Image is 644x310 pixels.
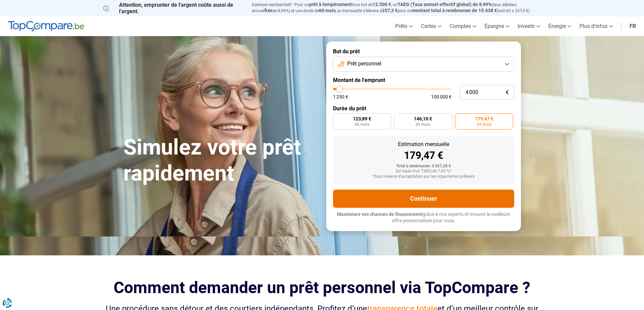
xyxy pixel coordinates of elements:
[337,212,423,217] span: Maximisez vos chances de financement
[398,2,492,7] span: TAEG (Taux annuel effectif global) de 8,99%
[382,8,398,13] span: 257,3 €
[514,16,544,36] a: Investir
[333,94,348,99] span: 1 250 €
[8,21,84,32] img: TopCompare
[415,122,430,126] span: 30 mois
[575,16,617,36] a: Plus d'infos
[103,278,541,297] h2: Comment demander un prêt personnel via TopCompare ?
[414,116,432,121] span: 146,10 €
[333,48,514,55] label: But du prêt
[417,16,446,36] a: Cartes
[338,164,509,169] div: Total à rembourser: 4 307,28 €
[338,169,509,174] div: Sur base d'un TAEG de 7,45 %*
[338,142,509,147] div: Estimation mensuelle
[475,116,493,121] span: 179,47 €
[353,116,371,121] span: 123,89 €
[123,135,318,187] h1: Simulez votre prêt rapidement
[309,2,352,7] span: prêt à tempérament
[373,2,391,7] span: 12.500 €
[431,94,452,99] span: 100 000 €
[544,16,575,36] a: Énergie
[264,8,272,13] span: fixe
[391,16,417,36] a: Prêts
[252,2,541,14] p: Exemple représentatif : Pour un tous but de , un (taux débiteur annuel de 8,99%) et une durée de ...
[319,8,336,13] span: 60 mois
[103,2,244,15] p: Attention, emprunter de l'argent coûte aussi de l'argent.
[446,16,480,36] a: Comptes
[355,122,369,126] span: 36 mois
[338,174,509,179] div: *Sous réserve d'acceptation par les organismes prêteurs
[412,8,497,13] span: montant total à rembourser de 15.438 €
[333,57,514,72] button: Prêt personnel
[477,122,492,126] span: 24 mois
[333,77,514,83] label: Montant de l'emprunt
[333,105,514,112] label: Durée du prêt
[333,211,514,224] p: grâce à nos experts et trouvez la meilleure offre personnalisée pour vous.
[333,190,514,208] button: Continuer
[347,60,381,67] span: Prêt personnel
[480,16,514,36] a: Épargne
[506,90,509,95] span: €
[338,150,509,161] div: 179,47 €
[625,16,640,36] a: fr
